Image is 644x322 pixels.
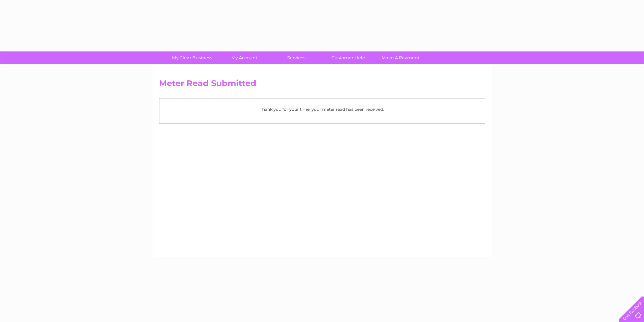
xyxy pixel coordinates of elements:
[159,79,485,92] h2: Meter Read Submitted
[268,51,325,64] a: Services
[163,106,482,112] p: Thank you for your time, your meter read has been received.
[216,51,272,64] a: My Account
[164,51,220,64] a: My Clear Business
[372,51,429,64] a: Make A Payment
[320,51,377,64] a: Customer Help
